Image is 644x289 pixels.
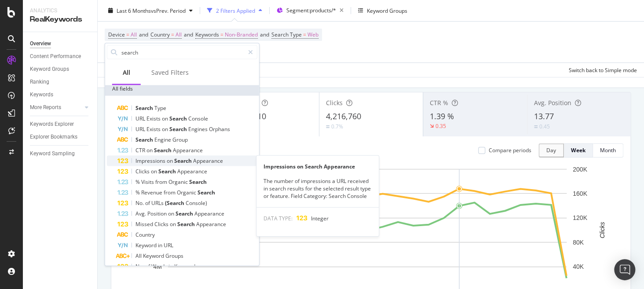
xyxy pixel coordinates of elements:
text: 40K [573,263,584,270]
span: = [303,31,306,38]
span: Device [108,31,125,38]
a: Keyword Sampling [30,149,91,158]
span: Clicks [326,99,343,107]
div: 2 Filters Applied [216,7,255,14]
div: 0.7% [331,123,343,130]
div: Keyword Groups [30,65,69,74]
span: Web [307,29,318,41]
span: Search [169,125,188,133]
span: Position [147,210,168,217]
span: Country [150,31,170,38]
span: on [162,115,169,122]
span: Segment: products/* [286,7,336,14]
button: Last 6 MonthsvsPrev. Period [105,4,196,18]
div: 0.35 [435,122,446,130]
span: Search [169,115,188,122]
a: Explorer Bookmarks [30,132,91,142]
img: Equal [534,125,538,128]
span: Avg. [135,210,147,217]
span: DATA TYPE: [263,214,293,222]
span: Keywords [195,31,219,38]
button: 2 Filters Applied [204,4,266,18]
button: Switch back to Simple mode [565,63,637,77]
span: Appearance [173,146,203,154]
span: Visits [141,178,155,186]
div: Keywords [30,90,53,99]
input: Search by field name [121,46,244,59]
div: Day [546,146,556,154]
span: Revenue [141,189,164,196]
span: and [139,31,148,38]
span: Exists [146,125,162,133]
span: from [155,178,168,186]
span: Appearance [193,157,223,165]
span: on [168,210,176,217]
div: Switch back to Simple mode [569,66,637,73]
span: Search [158,168,177,175]
div: Open Intercom Messenger [614,259,635,280]
a: Ranking [30,77,91,87]
div: Keyword Sampling [30,149,75,158]
div: Impressions on Search Appearance [256,163,379,170]
span: and [184,31,193,38]
span: Search [198,189,215,196]
span: Search [174,157,193,165]
a: Overview [30,39,91,48]
span: Non-Branded [225,29,258,41]
div: Keywords Explorer [30,120,74,129]
span: Type [154,104,166,112]
span: % [135,189,141,196]
span: Engines [188,125,209,133]
span: Console [188,115,208,122]
span: Organic [177,189,198,196]
span: Appearance [177,168,207,175]
span: Orphans [209,125,230,133]
div: Month [600,146,616,154]
div: The number of impressions a URL received in search results for the selected result type or featur... [256,177,379,200]
text: 120K [573,214,587,221]
text: Clicks [598,222,605,238]
span: Organic [168,178,189,186]
span: 1.39 % [430,111,454,121]
span: Avg. Position [534,99,571,107]
span: Search [177,220,196,228]
span: Search Type [271,31,302,38]
span: % [135,178,141,186]
button: Month [593,143,623,157]
span: URLs [151,199,165,207]
div: Content Performance [30,52,81,61]
div: Ranking [30,77,49,87]
span: Impressions [135,157,167,165]
div: All fields [105,82,259,96]
span: Keyword [135,241,158,249]
span: of [145,199,151,207]
span: Country [135,231,155,238]
span: URL [164,241,173,249]
text: 200K [573,165,587,172]
span: Clicks [154,220,170,228]
span: Search [154,146,173,154]
span: Search [135,136,154,143]
div: Overview [30,39,51,48]
div: RealKeywords [30,15,90,25]
span: Integer [311,214,329,222]
span: in [158,241,164,249]
a: Content Performance [30,52,91,61]
div: Keyword Groups [367,7,407,14]
button: Keyword Groups [355,4,411,18]
span: 13.77 [534,111,554,121]
a: Keyword Groups [30,65,91,74]
span: Groups [165,252,183,260]
span: = [220,31,223,38]
span: Appearance [196,220,226,228]
span: Keyword [143,252,165,260]
span: on [162,125,169,133]
text: 80K [573,239,584,246]
div: More Reports [30,103,61,112]
span: Search [135,104,154,112]
a: More Reports [30,103,82,112]
span: 4,216,760 [326,111,361,121]
span: Engine [154,136,172,143]
span: vs Prev. Period [151,7,186,14]
span: and [260,31,269,38]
